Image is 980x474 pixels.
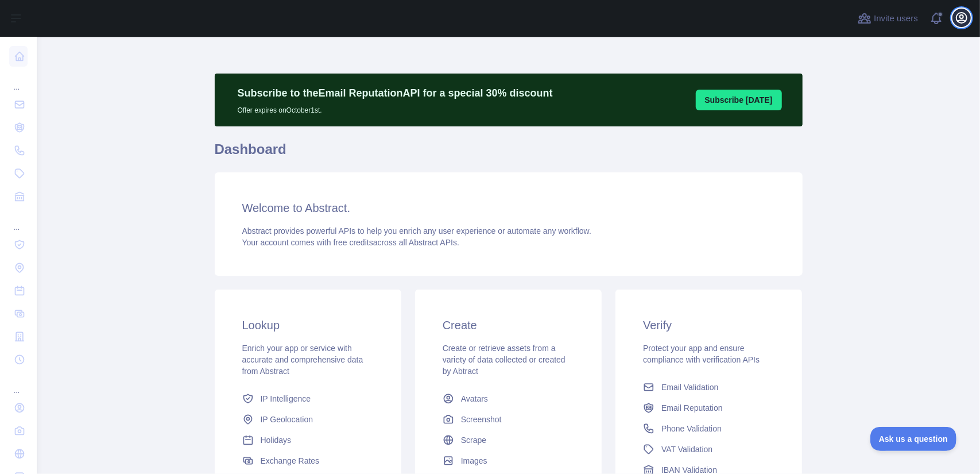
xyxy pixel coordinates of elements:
span: Protect your app and ensure compliance with verification APIs [643,344,760,364]
span: Enrich your app or service with accurate and comprehensive data from Abstract [242,344,363,376]
p: Subscribe to the Email Reputation API for a special 30 % discount [238,85,553,101]
span: free credits [334,238,373,247]
iframe: Toggle Customer Support [870,427,957,451]
a: Email Reputation [638,398,779,418]
button: Subscribe [DATE] [696,90,782,110]
span: Images [461,455,487,467]
span: VAT Validation [661,444,712,455]
div: ... [9,69,28,92]
a: Holidays [238,430,378,450]
a: Exchange Rates [238,450,378,471]
p: Offer expires on October 1st. [238,101,553,115]
a: Images [438,450,579,471]
h3: Create [443,317,574,333]
a: Avatars [438,388,579,409]
h3: Lookup [242,317,374,333]
a: IP Geolocation [238,409,378,430]
div: ... [9,372,28,395]
span: Your account comes with across all Abstract APIs. [242,238,459,247]
span: Avatars [461,393,488,404]
h1: Dashboard [215,140,803,168]
span: Invite users [874,12,918,25]
button: Invite users [855,9,920,28]
span: Email Reputation [661,402,723,414]
a: VAT Validation [638,439,779,460]
span: Email Validation [661,381,718,393]
span: Abstract provides powerful APIs to help you enrich any user experience or automate any workflow. [242,226,592,236]
span: Holidays [261,434,292,446]
a: Phone Validation [638,418,779,439]
h3: Welcome to Abstract. [242,200,775,216]
h3: Verify [643,317,774,333]
span: Scrape [461,434,486,446]
span: Screenshot [461,414,502,425]
span: Phone Validation [661,423,722,434]
span: Create or retrieve assets from a variety of data collected or created by Abtract [443,344,565,376]
a: Screenshot [438,409,579,430]
a: Scrape [438,430,579,450]
a: IP Intelligence [238,388,378,409]
span: IP Geolocation [261,414,313,425]
span: IP Intelligence [261,393,311,404]
div: ... [9,209,28,232]
a: Email Validation [638,377,779,398]
span: Exchange Rates [261,455,320,467]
